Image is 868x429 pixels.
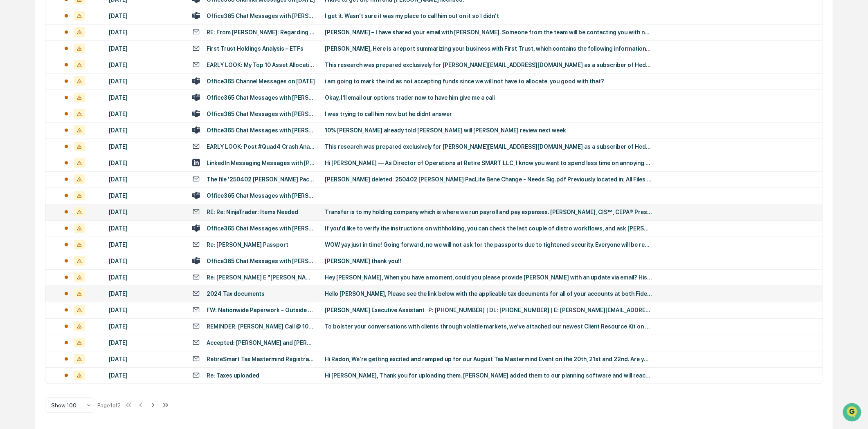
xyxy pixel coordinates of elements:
input: Clear [21,37,135,46]
div: [DATE] [109,45,182,52]
div: Office365 Chat Messages with [PERSON_NAME], [PERSON_NAME], [PERSON_NAME] on [DATE] [207,127,315,134]
div: EARLY LOOK: Post #Quad4 Crash Analytics [207,143,315,150]
div: Hi Radon, We’re getting excited and ramped up for our August Tax Mastermind Event on the 20th, 21... [325,356,652,362]
div: Office365 Chat Messages with [PERSON_NAME], [PERSON_NAME] on [DATE] [207,94,315,101]
div: [DATE] [109,356,182,362]
a: 🔎Data Lookup [5,115,55,130]
a: 🖐️Preclearance [5,100,56,114]
div: [DATE] [109,78,182,85]
div: Office365 Chat Messages with [PERSON_NAME], [PERSON_NAME] on [DATE] [207,192,315,199]
div: [DATE] [109,62,182,68]
div: [DATE] [109,274,182,281]
div: [DATE] [109,160,182,166]
div: [DATE] [109,111,182,117]
div: Office365 Chat Messages with [PERSON_NAME], [PERSON_NAME] on [DATE] [207,258,315,264]
div: [DATE] [109,29,182,36]
div: Page 1 of 2 [97,402,121,409]
div: Hello [PERSON_NAME], Please see the link below with the applicable tax documents for all of your ... [325,290,652,297]
div: [PERSON_NAME] – I have shared your email with [PERSON_NAME]. Someone from the team will be contac... [325,29,652,36]
div: Re: Taxes uploaded [207,372,259,379]
div: Office365 Chat Messages with [PERSON_NAME], [PERSON_NAME] on [DATE] [207,225,315,232]
div: 🗄️ [59,104,66,110]
div: Re: [PERSON_NAME] Passport [207,241,288,248]
div: RetireSmart Tax Mastermind Registration [207,356,315,362]
div: [DATE] [109,372,182,379]
div: [PERSON_NAME], Here is a report summarizing your business with First Trust, which contains the fo... [325,45,652,52]
div: WOW yay just in time! Going forward, no we will not ask for the passports due to tightened securi... [325,241,652,248]
div: i am going to mark the ind as not accepting funds since we will not have to allocate. you good wi... [325,78,652,85]
div: REMINDER: [PERSON_NAME] Call @ 10am ([GEOGRAPHIC_DATA]) [207,323,315,330]
div: [DATE] [109,323,182,330]
div: FW: Nationwide Paperwork - Outside of Term Window [207,307,315,313]
div: 10% [PERSON_NAME] already told [PERSON_NAME] will [PERSON_NAME] review next week [325,127,652,134]
div: [PERSON_NAME] deleted: 250402 [PERSON_NAME] PacLife Bene Change - Needs Sig.pdf Previously locate... [325,176,652,183]
div: First Trust Holdings Analysis – ETFs [207,45,304,52]
a: 🗄️Attestations [56,100,105,114]
div: [DATE] [109,241,182,248]
div: RE: Re: NinjaTrader: Items Needed [207,209,298,215]
span: Data Lookup [16,118,52,127]
div: This research was prepared exclusively for [PERSON_NAME][EMAIL_ADDRESS][DOMAIN_NAME] as a subscri... [325,62,652,68]
div: [DATE] [109,340,182,346]
div: [PERSON_NAME] thank you!! [325,258,652,264]
div: Office365 Chat Messages with [PERSON_NAME], [PERSON_NAME], [PERSON_NAME] on [DATE] [207,111,315,117]
p: How can we help? [8,17,149,30]
span: Preclearance [16,103,53,111]
iframe: Open customer support [842,402,864,424]
div: EARLY LOOK: My Top 10 Asset Allocations [207,62,315,68]
div: The file '250402 [PERSON_NAME] PacLife Bene Change - Needs Sig.pdf' has been deleted from Box... [207,176,315,183]
div: 🔎 [8,119,15,126]
div: Office365 Chat Messages with [PERSON_NAME], [PERSON_NAME] on [DATE] [207,13,315,19]
div: We're available if you need us! [28,71,103,77]
div: Hi [PERSON_NAME], Thank you for uploading them. [PERSON_NAME] added them to our planning software... [325,372,652,379]
div: [DATE] [109,258,182,264]
div: This research was prepared exclusively for [PERSON_NAME][EMAIL_ADDRESS][DOMAIN_NAME] as a subscri... [325,143,652,150]
div: Hi [PERSON_NAME] — As Director of Operations at Retire SMART LLC, I know you want to spend less t... [325,160,652,166]
div: Accepted: [PERSON_NAME] and [PERSON_NAME] [207,340,315,346]
div: Start new chat [28,63,134,71]
div: 🖐️ [8,104,15,110]
div: [DATE] [109,127,182,134]
div: [DATE] [109,143,182,150]
div: I was trying to call him now but he didnt answer [325,111,652,117]
div: LinkedIn Messaging Messages with [PERSON_NAME], [PERSON_NAME] [207,160,315,166]
div: To bolster your conversations with clients through volatile markets, we’ve attached our newest Cl... [325,323,652,330]
div: [DATE] [109,307,182,313]
div: Hey [PERSON_NAME], When you have a moment, could you please provide [PERSON_NAME] with an update ... [325,274,652,281]
div: Transfer is to my holding company which is where we run payroll and pay expenses. [PERSON_NAME], ... [325,209,652,215]
div: Okay, I'll email our options trader now to have him give me a call [325,94,652,101]
span: Pylon [81,139,99,145]
div: [DATE] [109,176,182,183]
div: [DATE] [109,192,182,199]
div: 2024 Tax documents [207,290,265,297]
div: Office365 Channel Messages on [DATE] [207,78,315,85]
div: [DATE] [109,290,182,297]
a: Powered byPylon [58,138,99,145]
div: If you'd like to verify the instructions on withholding, you can check the last couple of distro ... [325,225,652,232]
div: [DATE] [109,209,182,215]
div: Re: [PERSON_NAME] E "[PERSON_NAME]" [PERSON_NAME] [207,274,315,281]
img: 1746055101610-c473b297-6a78-478c-a979-82029cc54cd1 [8,63,23,77]
div: [DATE] [109,225,182,232]
div: [PERSON_NAME] Executive Assistant P: [PHONE_NUMBER] | DL: [PHONE_NUMBER] | E: [PERSON_NAME][EMAIL... [325,307,652,313]
div: [DATE] [109,94,182,101]
button: Start new chat [139,65,149,75]
div: I get it. Wasn’t sure it was my place to call him out on it so I didn’t [325,13,652,19]
div: [DATE] [109,13,182,19]
span: Attestations [67,103,101,111]
div: RE: From [PERSON_NAME]: Regarding your 3 Nationwide [PERSON_NAME] Fixed Indexed Annuities [207,29,315,36]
